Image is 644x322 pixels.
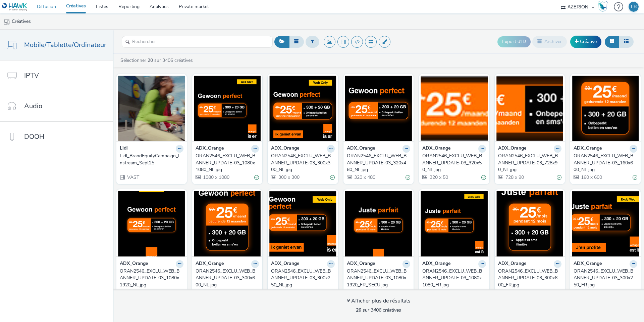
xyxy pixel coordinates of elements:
button: Grille [605,36,619,47]
a: ORAN2546_EXCLU_WEB_BANNER_UPDATE-03_300x600_FR.jpg [498,268,562,288]
img: ORAN2546_EXCLU_WEB_BANNER_UPDATE-03_320x480_NL.jpg visual [345,76,412,141]
strong: ADX_Orange [498,145,526,153]
a: ORAN2546_EXCLU_WEB_BANNER_UPDATE-03_320x50_NL.jpg [422,153,486,173]
div: ORAN2546_EXCLU_WEB_BANNER_UPDATE-03_1080x1920_NL.jpg [120,268,181,288]
div: ORAN2546_EXCLU_WEB_BANNER_UPDATE-03_300x250_FR.jpg [574,268,635,288]
a: ORAN2546_EXCLU_WEB_BANNER_UPDATE-03_1080x1920_FR_SECU.jpg [347,268,411,288]
img: ORAN2546_EXCLU_WEB_BANNER_UPDATE-03_300x600_FR.jpg visual [496,191,563,256]
strong: ADX_Orange [271,260,299,268]
div: ORAN2546_EXCLU_WEB_BANNER_UPDATE-03_300x600_NL.jpg [196,268,257,288]
div: Valide [330,289,335,296]
div: Partiellement valide [481,289,486,296]
a: Lidl_BrandEquityCampaign_Instream_Sept25 [120,153,183,166]
strong: ADX_Orange [574,260,602,268]
div: Valide [254,174,259,181]
div: Valide [557,174,561,181]
span: 160 x 600 [580,174,602,180]
img: ORAN2546_EXCLU_WEB_BANNER_UPDATE-03_728x90_NL.jpg visual [496,76,563,141]
img: Lidl_BrandEquityCampaign_Instream_Sept25 visual [118,76,185,141]
strong: ADX_Orange [196,145,224,153]
img: ORAN2546_EXCLU_WEB_BANNER_UPDATE-03_1080x1080_NL.jpg visual [194,76,261,141]
span: DOOH [24,132,44,142]
img: ORAN2546_EXCLU_WEB_BANNER_UPDATE-03_300x250_NL.jpg visual [269,191,336,256]
img: ORAN2546_EXCLU_WEB_BANNER_UPDATE-03_300x300_NL.jpg visual [269,76,336,141]
div: LB [631,2,637,12]
div: ORAN2546_EXCLU_WEB_BANNER_UPDATE-03_1080x1920_FR_SECU.jpg [347,268,408,288]
a: ORAN2546_EXCLU_WEB_BANNER_UPDATE-03_1080x1080_FR.jpg [422,268,486,288]
button: Export d'ID [497,36,531,47]
div: ORAN2546_EXCLU_WEB_BANNER_UPDATE-03_320x480_NL.jpg [347,153,408,173]
a: ORAN2546_EXCLU_WEB_BANNER_UPDATE-03_300x250_FR.jpg [574,268,637,288]
a: Hawk Academy [598,1,610,12]
img: ORAN2546_EXCLU_WEB_BANNER_UPDATE-03_300x600_NL.jpg visual [194,191,261,256]
strong: ADX_Orange [196,260,224,268]
a: ORAN2546_EXCLU_WEB_BANNER_UPDATE-03_728x90_NL.jpg [498,153,562,173]
div: Valide [254,289,259,296]
img: Hawk Academy [598,1,608,12]
img: ORAN2546_EXCLU_WEB_BANNER_UPDATE-03_320x50_NL.jpg visual [421,76,488,141]
a: ORAN2546_EXCLU_WEB_BANNER_UPDATE-03_160x600_NL.jpg [574,153,637,173]
strong: ADX_Orange [120,260,148,268]
a: Créative [570,36,601,48]
div: Valide [633,289,637,296]
div: ORAN2546_EXCLU_WEB_BANNER_UPDATE-03_1080x1080_FR.jpg [422,268,483,288]
a: ORAN2546_EXCLU_WEB_BANNER_UPDATE-03_300x300_NL.jpg [271,153,335,173]
img: ORAN2546_EXCLU_WEB_BANNER_UPDATE-03_160x600_NL.jpg visual [572,76,639,141]
span: Mobile/Tablette/Ordinateur [24,40,106,50]
div: Valide [179,289,183,296]
span: VAST [126,174,139,180]
strong: ADX_Orange [574,145,602,153]
span: 300 x 300 [278,174,300,180]
button: Liste [619,36,634,47]
button: Archiver [532,36,567,47]
div: ORAN2546_EXCLU_WEB_BANNER_UPDATE-03_300x300_NL.jpg [271,153,332,173]
div: ORAN2546_EXCLU_WEB_BANNER_UPDATE-03_320x50_NL.jpg [422,153,483,173]
img: undefined Logo [2,3,28,11]
strong: ADX_Orange [271,145,299,153]
img: ORAN2546_EXCLU_WEB_BANNER_UPDATE-03_1080x1080_FR.jpg visual [421,191,488,256]
strong: ADX_Orange [422,260,450,268]
div: Lidl_BrandEquityCampaign_Instream_Sept25 [120,153,181,166]
div: Valide [557,289,561,296]
span: IPTV [24,71,39,80]
span: 728 x 90 [505,174,524,180]
strong: ADX_Orange [498,260,526,268]
strong: 20 [356,307,361,313]
a: ORAN2546_EXCLU_WEB_BANNER_UPDATE-03_1080x1920_NL.jpg [120,268,183,288]
span: sur 3406 créatives [356,307,401,313]
a: Sélectionner sur 3406 créatives [120,57,196,64]
span: Audio [24,101,42,111]
img: ORAN2546_EXCLU_WEB_BANNER_UPDATE-03_300x250_FR.jpg visual [572,191,639,256]
strong: ADX_Orange [347,260,375,268]
div: ORAN2546_EXCLU_WEB_BANNER_UPDATE-03_160x600_NL.jpg [574,153,635,173]
span: 320 x 480 [354,174,375,180]
div: ORAN2546_EXCLU_WEB_BANNER_UPDATE-03_728x90_NL.jpg [498,153,559,173]
strong: 20 [148,57,153,64]
span: 1080 x 1080 [202,174,229,180]
a: ORAN2546_EXCLU_WEB_BANNER_UPDATE-03_300x600_NL.jpg [196,268,259,288]
a: ORAN2546_EXCLU_WEB_BANNER_UPDATE-03_1080x1080_NL.jpg [196,153,259,173]
div: Valide [406,174,410,181]
div: ORAN2546_EXCLU_WEB_BANNER_UPDATE-03_300x600_FR.jpg [498,268,559,288]
div: ORAN2546_EXCLU_WEB_BANNER_UPDATE-03_1080x1080_NL.jpg [196,153,257,173]
div: Valide [330,174,335,181]
strong: ADX_Orange [347,145,375,153]
img: mobile [3,18,10,25]
strong: ADX_Orange [422,145,450,153]
strong: Lidl [120,145,128,153]
img: ORAN2546_EXCLU_WEB_BANNER_UPDATE-03_1080x1920_NL.jpg visual [118,191,185,256]
span: 320 x 50 [429,174,448,180]
div: Valide [633,174,637,181]
a: ORAN2546_EXCLU_WEB_BANNER_UPDATE-03_320x480_NL.jpg [347,153,411,173]
input: Rechercher... [122,36,273,48]
div: Valide [406,289,410,296]
div: Valide [481,174,486,181]
img: ORAN2546_EXCLU_WEB_BANNER_UPDATE-03_1080x1920_FR_SECU.jpg visual [345,191,412,256]
div: Afficher plus de résultats [346,297,411,305]
div: ORAN2546_EXCLU_WEB_BANNER_UPDATE-03_300x250_NL.jpg [271,268,332,288]
a: ORAN2546_EXCLU_WEB_BANNER_UPDATE-03_300x250_NL.jpg [271,268,335,288]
